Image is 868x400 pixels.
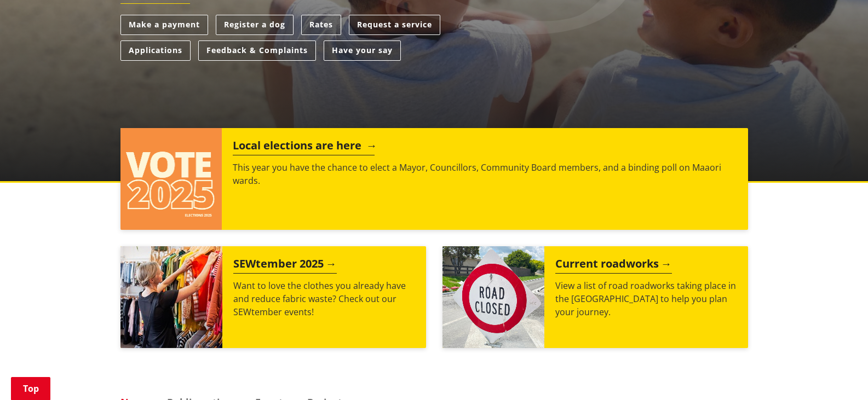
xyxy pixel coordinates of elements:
[120,40,191,61] a: Applications
[216,15,294,35] a: Register a dog
[198,40,316,61] a: Feedback & Complaints
[11,377,50,400] a: Top
[233,139,375,155] h2: Local elections are here
[442,246,748,348] a: Current roadworks View a list of road roadworks taking place in the [GEOGRAPHIC_DATA] to help you...
[442,246,544,348] img: Road closed sign
[233,257,337,274] h2: SEWtember 2025
[120,246,426,348] a: SEWtember 2025 Want to love the clothes you already have and reduce fabric waste? Check out our S...
[324,40,401,61] a: Have your say
[120,15,208,35] a: Make a payment
[233,161,737,187] p: This year you have the chance to elect a Mayor, Councillors, Community Board members, and a bindi...
[349,15,440,35] a: Request a service
[301,15,341,35] a: Rates
[555,279,737,318] p: View a list of road roadworks taking place in the [GEOGRAPHIC_DATA] to help you plan your journey.
[818,354,857,393] iframe: Messenger Launcher
[120,128,748,230] a: Local elections are here This year you have the chance to elect a Mayor, Councillors, Community B...
[555,257,672,274] h2: Current roadworks
[120,246,222,348] img: SEWtember
[233,279,415,318] p: Want to love the clothes you already have and reduce fabric waste? Check out our SEWtember events!
[120,128,222,230] img: Vote 2025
